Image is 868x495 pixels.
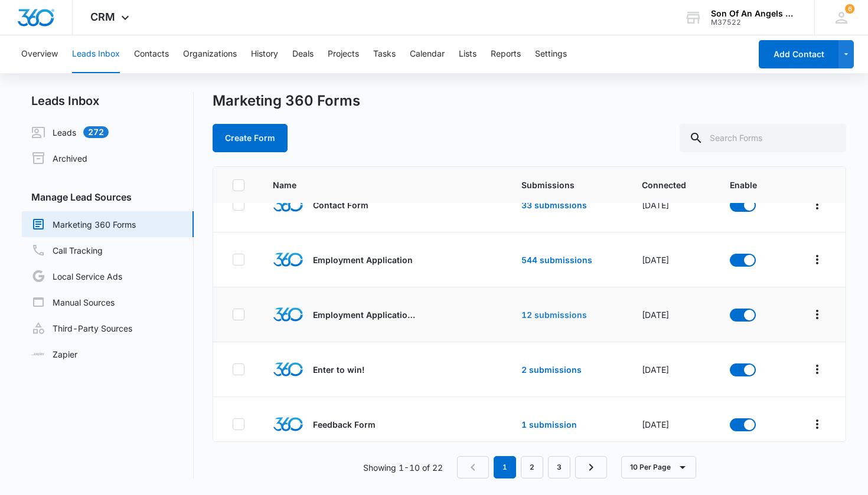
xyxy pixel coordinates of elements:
a: 12 submissions [521,310,587,320]
button: Organizations [183,35,237,73]
a: Page 3 [548,456,570,478]
a: Manual Sources [31,295,115,309]
span: Submissions [521,179,614,191]
a: Call Tracking [31,243,103,257]
p: Showing 1-10 of 22 [363,461,443,474]
button: Overflow Menu [808,305,827,324]
button: Create Form [213,124,288,152]
div: notifications count [845,4,854,14]
a: Leads272 [31,125,109,139]
p: Contact Form [313,199,368,211]
h3: Manage Lead Sources [22,190,194,204]
span: Name [273,179,456,191]
button: Deals [292,35,314,73]
a: Page 2 [521,456,543,478]
button: Tasks [373,35,396,73]
a: Archived [31,151,87,165]
p: Employment Application [313,254,413,266]
button: Calendar [410,35,445,73]
a: Marketing 360 Forms [31,217,136,231]
button: Leads Inbox [72,35,120,73]
button: Reports [491,35,521,73]
div: [DATE] [642,199,701,211]
button: History [251,35,278,73]
p: Employment Application - Team Lead [313,309,419,321]
p: Enter to win! [313,363,365,376]
a: Third-Party Sources [31,321,132,335]
button: Overview [21,35,58,73]
div: account name [711,9,797,18]
button: Lists [459,35,477,73]
a: Local Service Ads [31,269,122,283]
nav: Pagination [457,456,607,478]
h2: Leads Inbox [22,92,194,110]
button: Settings [535,35,567,73]
em: 1 [494,456,516,478]
button: Overflow Menu [808,250,827,269]
div: account id [711,18,797,27]
button: Overflow Menu [808,360,827,379]
div: [DATE] [642,254,701,266]
button: Add Contact [759,40,838,68]
input: Search Forms [680,124,846,152]
div: [DATE] [642,309,701,321]
button: 10 Per Page [621,456,696,478]
div: [DATE] [642,363,701,376]
a: 1 submission [521,419,577,430]
a: 2 submissions [521,365,582,375]
span: Connected [642,179,701,191]
div: [DATE] [642,418,701,431]
a: 544 submissions [521,255,592,265]
span: Enable [730,179,769,191]
a: 33 submissions [521,200,587,210]
a: Next Page [575,456,607,478]
button: Projects [328,35,359,73]
button: Contacts [134,35,169,73]
span: CRM [90,11,115,23]
p: Feedback Form [313,418,376,431]
button: Overflow Menu [808,195,827,214]
a: Zapier [31,348,77,360]
h1: Marketing 360 Forms [213,92,360,110]
button: Overflow Menu [808,415,827,434]
span: 6 [845,4,854,14]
